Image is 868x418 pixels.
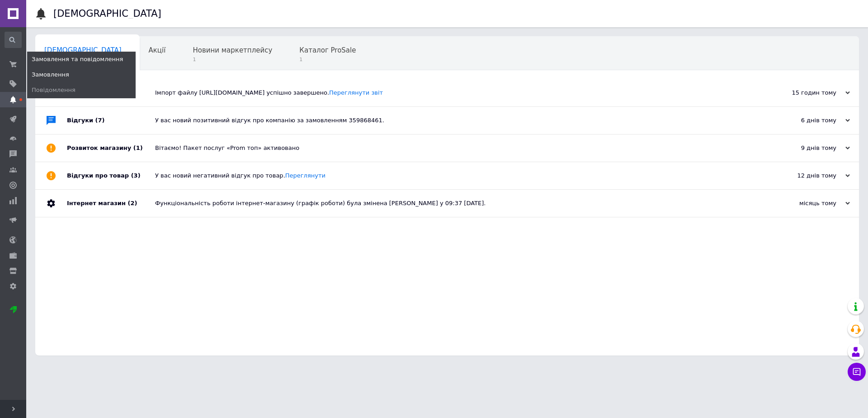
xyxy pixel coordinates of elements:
[67,190,155,217] div: Інтернет магазин
[67,107,155,134] div: Відгуки
[155,172,759,180] div: У вас новий негативний відгук про товар.
[193,46,272,54] span: Новини маркетплейсу
[95,117,105,124] span: (7)
[32,86,75,94] span: Повідомлення
[155,144,759,152] div: Вітаємо! Пакет послуг «Prom топ» активовано
[759,199,850,207] div: місяць тому
[285,172,325,179] a: Переглянути
[44,46,122,54] span: [DEMOGRAPHIC_DATA]
[759,144,850,152] div: 9 днів тому
[127,200,137,207] span: (2)
[27,67,136,82] a: Замовлення
[329,89,383,96] a: Переглянути звіт
[759,116,850,125] div: 6 днів тому
[131,172,141,179] span: (3)
[759,89,850,97] div: 15 годин тому
[299,46,356,54] span: Каталог ProSale
[67,135,155,162] div: Розвиток магазину
[193,56,272,63] span: 1
[32,71,69,79] span: Замовлення
[67,162,155,189] div: Відгуки про товар
[759,172,850,180] div: 12 днів тому
[32,55,123,63] span: Замовлення та повідомлення
[155,116,759,125] div: У вас новий позитивний відгук про компанію за замовленням 359868461.
[155,199,759,207] div: Функціональність роботи інтернет-магазину (графік роботи) була змінена [PERSON_NAME] у 09:37 [DATE].
[133,144,143,151] span: (1)
[27,82,136,98] a: Повідомлення
[155,89,759,97] div: Імпорт файлу [URL][DOMAIN_NAME] успішно завершено.
[149,46,166,54] span: Акції
[53,8,161,19] h1: [DEMOGRAPHIC_DATA]
[299,56,356,63] span: 1
[848,363,866,381] button: Чат з покупцем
